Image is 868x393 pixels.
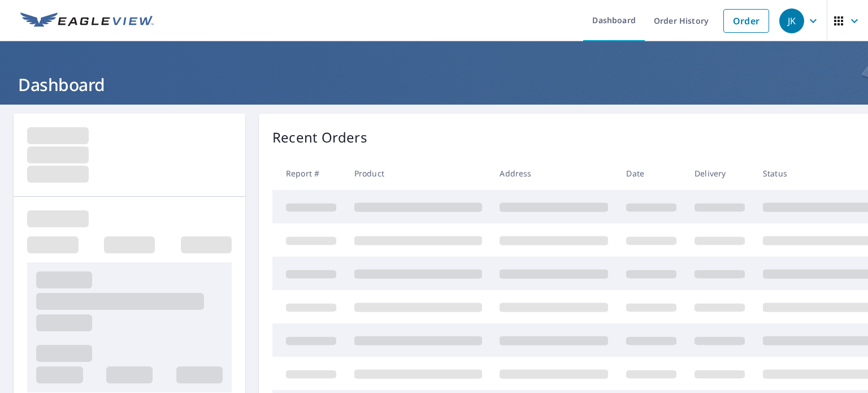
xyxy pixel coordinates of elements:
[345,157,491,190] th: Product
[20,12,154,29] img: EV Logo
[14,73,854,96] h1: Dashboard
[779,8,804,33] div: JK
[617,157,685,190] th: Date
[272,157,345,190] th: Report #
[272,127,367,148] p: Recent Orders
[491,157,617,190] th: Address
[723,9,769,33] a: Order
[685,157,754,190] th: Delivery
